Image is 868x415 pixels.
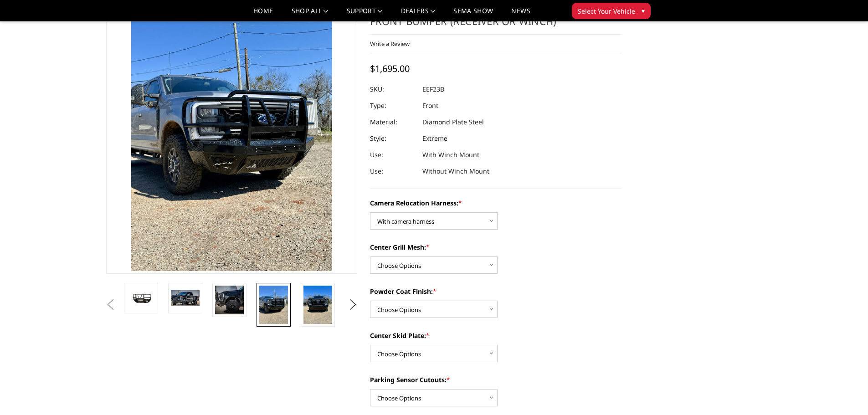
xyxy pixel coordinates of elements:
[422,147,479,163] dd: With Winch Mount
[578,6,635,16] span: Select Your Vehicle
[422,97,438,114] dd: Front
[370,114,416,130] dt: Material:
[370,163,416,179] dt: Use:
[370,331,621,340] label: Center Skid Plate:
[370,147,416,163] dt: Use:
[347,8,383,21] a: Support
[422,81,444,97] dd: EEF23B
[453,8,493,21] a: SEMA Show
[401,8,436,21] a: Dealers
[215,286,244,314] img: 2023-2026 Ford F250-350 - T2 Series - Extreme Front Bumper (receiver or winch)
[642,6,645,15] span: ▾
[104,298,118,312] button: Previous
[370,62,410,75] span: $1,695.00
[370,242,621,252] label: Center Grill Mesh:
[370,81,416,97] dt: SKU:
[822,371,868,415] iframe: Chat Widget
[171,290,200,306] img: 2023-2026 Ford F250-350 - T2 Series - Extreme Front Bumper (receiver or winch)
[511,8,530,21] a: News
[422,130,447,147] dd: Extreme
[370,130,416,147] dt: Style:
[259,286,288,324] img: 2023-2026 Ford F250-350 - T2 Series - Extreme Front Bumper (receiver or winch)
[422,163,489,179] dd: Without Winch Mount
[346,298,360,312] button: Next
[106,0,358,274] a: 2023-2026 Ford F250-350 - T2 Series - Extreme Front Bumper (receiver or winch)
[370,40,410,48] a: Write a Review
[370,287,621,296] label: Powder Coat Finish:
[370,198,621,208] label: Camera Relocation Harness:
[292,8,329,21] a: shop all
[127,290,155,306] img: 2023-2026 Ford F250-350 - T2 Series - Extreme Front Bumper (receiver or winch)
[422,114,484,130] dd: Diamond Plate Steel
[370,97,416,114] dt: Type:
[253,8,273,21] a: Home
[572,3,651,19] button: Select Your Vehicle
[370,375,621,384] label: Parking Sensor Cutouts:
[303,286,332,324] img: 2023-2026 Ford F250-350 - T2 Series - Extreme Front Bumper (receiver or winch)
